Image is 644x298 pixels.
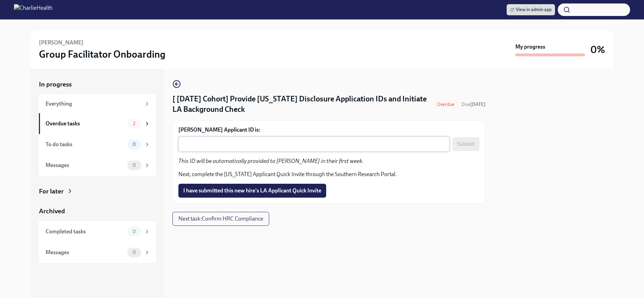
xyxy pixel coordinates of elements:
[128,250,140,255] span: 0
[128,163,140,168] span: 0
[128,229,140,234] span: 0
[515,43,545,51] strong: My progress
[14,4,53,15] img: CharlieHealth
[39,134,156,155] a: To do tasks0
[39,48,166,60] h3: Group Facilitator Onboarding
[39,113,156,134] a: Overdue tasks2
[39,39,83,47] h6: [PERSON_NAME]
[433,102,459,107] span: Overdue
[39,80,156,89] a: In progress
[510,6,552,13] span: View in admin app
[461,101,485,107] span: Due
[129,121,139,126] span: 2
[178,126,480,134] label: [PERSON_NAME] Applicant ID is:
[172,94,430,115] h4: [ [DATE] Cohort] Provide [US_STATE] Disclosure Application IDs and Initiate LA Background Check
[46,120,124,127] div: Overdue tasks
[178,171,480,178] p: Next, complete the [US_STATE] Applicant Quick Invite through the Southern Research Portal.
[183,187,321,194] span: I have submitted this new hire's LA Applicant Quick Invite
[178,184,326,198] button: I have submitted this new hire's LA Applicant Quick Invite
[461,101,485,108] span: September 4th, 2025 10:00
[590,43,605,56] h3: 0%
[507,4,555,15] a: View in admin app
[39,207,156,216] a: Archived
[46,141,124,148] div: To do tasks
[39,187,156,196] a: For later
[178,215,263,222] span: Next task : Confirm HRC Compliance
[39,187,64,196] div: For later
[46,249,124,256] div: Messages
[46,100,141,108] div: Everything
[39,155,156,176] a: Messages0
[172,212,269,226] button: Next task:Confirm HRC Compliance
[178,158,364,164] em: This ID will be automatically provided to [PERSON_NAME] in their first week.
[39,242,156,263] a: Messages0
[39,94,156,113] a: Everything
[470,101,485,107] strong: [DATE]
[46,162,124,169] div: Messages
[46,228,124,235] div: Completed tasks
[39,221,156,242] a: Completed tasks0
[128,142,140,147] span: 0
